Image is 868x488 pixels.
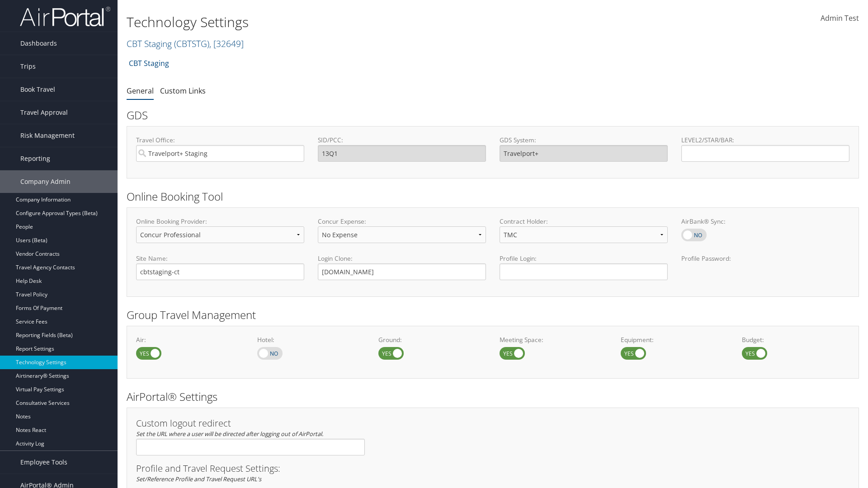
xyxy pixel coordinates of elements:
label: Equipment: [621,335,728,344]
label: Online Booking Provider: [136,217,304,226]
label: Site Name: [136,254,304,263]
h2: AirPortal® Settings [127,389,859,404]
h2: Online Booking Tool [127,189,859,204]
input: Profile Login: [500,263,668,280]
label: Contract Holder: [500,217,668,226]
h2: Group Travel Management [127,307,859,323]
span: Book Travel [20,78,55,101]
label: Air: [136,335,244,344]
a: CBT Staging [127,38,244,50]
span: Admin Test [821,13,859,23]
label: AirBank® Sync [681,229,707,241]
label: Meeting Space: [500,335,607,344]
span: Employee Tools [20,451,67,474]
label: Ground: [378,335,486,344]
span: ( CBTSTG ) [174,38,209,50]
a: Custom Links [160,86,206,96]
span: Risk Management [20,124,75,147]
label: Concur Expense: [318,217,486,226]
label: Login Clone: [318,254,486,263]
label: AirBank® Sync: [681,217,849,226]
span: , [ 32649 ] [209,38,244,50]
label: Hotel: [257,335,365,344]
label: Profile Login: [500,254,668,280]
h1: Technology Settings [127,13,615,32]
label: Profile Password: [681,254,849,280]
label: Travel Office: [136,136,304,145]
h3: Custom logout redirect [136,419,365,428]
h3: Profile and Travel Request Settings: [136,464,849,473]
a: CBT Staging [129,54,169,72]
span: Reporting [20,147,50,170]
a: General [127,86,154,96]
span: Travel Approval [20,101,68,124]
em: Set/Reference Profile and Travel Request URL's [136,475,261,483]
span: Company Admin [20,170,71,193]
a: Admin Test [821,5,859,33]
span: Dashboards [20,32,57,55]
em: Set the URL where a user will be directed after logging out of AirPortal. [136,430,323,438]
label: SID/PCC: [318,136,486,145]
span: Trips [20,55,36,78]
label: Budget: [742,335,849,344]
label: LEVEL2/STAR/BAR: [681,136,849,145]
label: GDS System: [500,136,668,145]
img: airportal-logo.png [20,6,110,27]
h2: GDS [127,108,852,123]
